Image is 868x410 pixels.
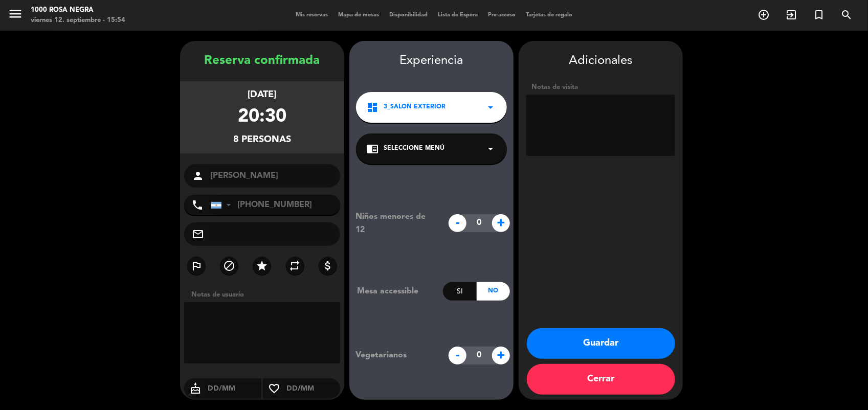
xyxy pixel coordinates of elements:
div: 1000 Rosa Negra [31,5,125,15]
i: star [256,260,268,272]
button: Cerrar [527,364,675,395]
i: dashboard [366,101,379,113]
span: + [492,214,510,232]
span: Pre-acceso [483,12,521,18]
i: menu [8,6,23,21]
i: person [192,170,204,182]
div: Notas de visita [526,82,675,93]
i: search [840,9,853,21]
input: DD/MM [207,382,261,395]
div: No [477,282,510,301]
i: add_circle_outline [758,9,770,21]
div: Notas de usuario [186,289,344,300]
i: block [223,260,235,272]
span: Lista de Espera [433,12,483,18]
span: - [449,214,466,232]
span: Disponibilidad [384,12,433,18]
span: Tarjetas de regalo [521,12,577,18]
i: arrow_drop_down [484,101,497,113]
button: Guardar [527,328,675,359]
div: 8 personas [233,132,291,147]
input: DD/MM [285,382,340,395]
div: viernes 12. septiembre - 15:54 [31,15,125,26]
i: attach_money [322,260,334,272]
i: chrome_reader_mode [366,143,379,155]
div: Argentina: +54 [211,195,235,215]
i: cake [184,382,207,395]
i: phone [191,199,204,211]
div: Reserva confirmada [180,51,344,71]
div: 20:30 [238,102,286,132]
i: outlined_flag [190,260,203,272]
span: Mis reservas [291,12,333,18]
span: - [449,347,466,365]
div: Experiencia [349,51,514,71]
div: Niños menores de 12 [348,210,443,237]
i: mail_outline [192,228,204,240]
i: exit_to_app [785,9,797,21]
i: repeat [289,260,301,272]
span: + [492,347,510,365]
div: Mesa accessible [349,285,443,298]
i: favorite_border [263,382,285,395]
span: Mapa de mesas [333,12,384,18]
i: arrow_drop_down [484,143,497,155]
div: Adicionales [526,51,675,71]
div: Si [443,282,476,301]
span: Seleccione Menú [384,144,444,154]
div: Vegetarianos [348,349,443,362]
button: menu [8,6,23,25]
span: 3_SALON EXTERIOR [384,102,446,112]
div: [DATE] [248,87,277,102]
i: turned_in_not [813,9,825,21]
